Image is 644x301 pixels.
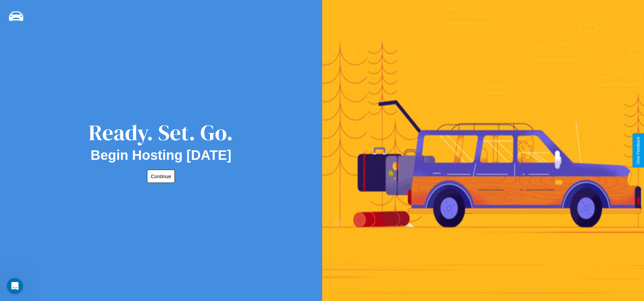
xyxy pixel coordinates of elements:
div: Ready. Set. Go. [89,117,233,148]
button: Continue [147,170,175,183]
iframe: Intercom live chat [7,278,23,294]
h2: Begin Hosting [DATE] [91,148,232,163]
div: Give Feedback [636,137,641,164]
